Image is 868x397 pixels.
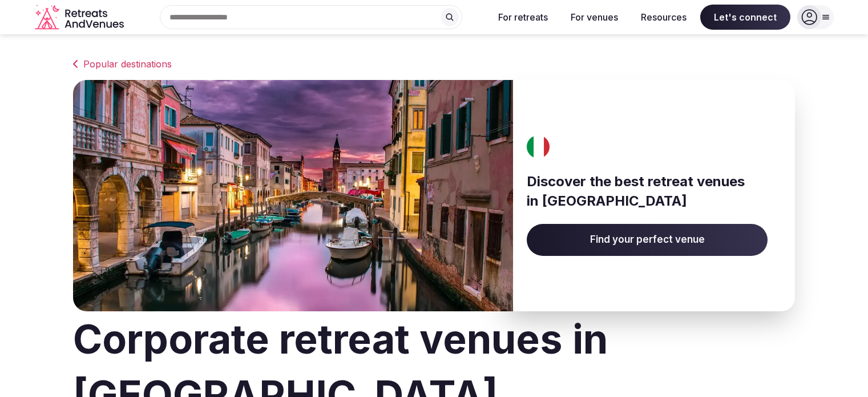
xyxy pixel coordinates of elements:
a: Popular destinations [73,57,795,71]
button: Resources [632,5,696,30]
img: Banner image for Italy representative of the country [73,80,513,311]
a: Visit the homepage [35,5,126,30]
button: For retreats [489,5,557,30]
button: For venues [562,5,627,30]
a: Find your perfect venue [527,224,768,256]
span: Let's connect [700,5,790,30]
svg: Retreats and Venues company logo [35,5,126,30]
img: Italy's flag [523,135,554,158]
h3: Discover the best retreat venues in [GEOGRAPHIC_DATA] [527,172,768,210]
